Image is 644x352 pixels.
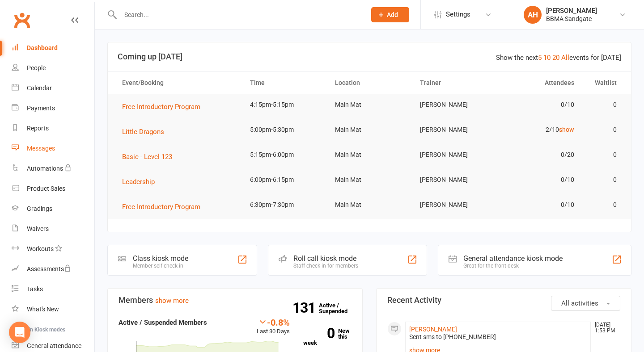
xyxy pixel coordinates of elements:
td: [PERSON_NAME] [412,94,497,115]
td: 4:15pm-5:15pm [242,94,327,115]
div: Class kiosk mode [133,254,188,263]
td: 0/10 [497,169,582,190]
span: Free Introductory Program [122,203,200,211]
td: 6:00pm-6:15pm [242,169,327,190]
div: Staff check-in for members [293,263,358,269]
a: 10 [543,54,551,62]
a: Workouts [12,239,94,259]
a: Dashboard [12,38,94,58]
td: [PERSON_NAME] [412,169,497,190]
div: Member self check-in [133,263,188,269]
td: 0/20 [497,144,582,165]
a: Reports [12,118,94,138]
div: [PERSON_NAME] [546,7,597,15]
div: Gradings [27,205,52,212]
div: Tasks [27,285,43,293]
strong: Active / Suspended Members [119,318,207,327]
td: 0/10 [497,194,582,215]
a: What's New [12,299,94,319]
input: Search... [118,8,360,21]
a: [PERSON_NAME] [409,326,457,333]
a: People [12,58,94,78]
td: 0 [582,94,625,115]
th: Waitlist [582,71,625,94]
a: 20 [552,54,559,62]
th: Time [242,71,327,94]
td: 0 [582,169,625,190]
div: Assessments [27,265,71,272]
th: Trainer [412,71,497,94]
button: Leadership [122,176,161,187]
a: All [561,54,569,62]
div: Show the next events for [DATE] [496,52,621,63]
a: Waivers [12,219,94,239]
div: General attendance [27,342,81,349]
a: Product Sales [12,179,94,199]
span: Settings [446,4,470,25]
th: Attendees [497,71,582,94]
div: Waivers [27,225,49,232]
div: Roll call kiosk mode [293,254,358,263]
span: Add [387,11,398,18]
td: Main Mat [327,94,412,115]
td: 0 [582,144,625,165]
a: show more [155,297,189,305]
td: [PERSON_NAME] [412,144,497,165]
div: Open Intercom Messenger [9,322,30,343]
a: 0New this week [303,328,352,346]
a: 5 [538,54,542,62]
td: 5:00pm-5:30pm [242,119,327,140]
div: -0.8% [257,317,290,327]
th: Location [327,71,412,94]
div: Automations [27,165,63,172]
div: What's New [27,306,59,313]
strong: 0 [303,327,335,340]
td: [PERSON_NAME] [412,194,497,215]
button: Basic - Level 123 [122,151,178,162]
span: Leadership [122,178,155,186]
td: Main Mat [327,194,412,215]
strong: 131 [292,301,319,314]
th: Event/Booking [114,71,242,94]
span: Little Dragons [122,128,164,136]
div: BBMA Sandgate [546,15,597,23]
div: People [27,64,46,71]
button: Free Introductory Program [122,201,207,212]
div: General attendance kiosk mode [463,254,563,263]
td: 5:15pm-6:00pm [242,144,327,165]
h3: Coming up [DATE] [118,52,621,61]
div: Payments [27,105,55,112]
time: [DATE] 1:53 PM [590,322,620,334]
td: 0 [582,194,625,215]
div: Last 30 Days [257,317,290,336]
div: Workouts [27,245,54,252]
td: Main Mat [327,144,412,165]
div: AH [524,6,542,24]
button: Little Dragons [122,126,170,137]
td: 6:30pm-7:30pm [242,194,327,215]
div: Calendar [27,84,52,92]
div: Product Sales [27,185,65,192]
span: Basic - Level 123 [122,153,172,161]
span: Sent sms to [PHONE_NUMBER] [409,333,496,340]
td: 0 [582,119,625,140]
button: Free Introductory Program [122,101,207,112]
span: Free Introductory Program [122,103,200,111]
div: Great for the front desk [463,263,563,269]
a: Messages [12,138,94,159]
a: Payments [12,98,94,118]
a: Calendar [12,78,94,98]
a: 131Active / Suspended [319,296,358,321]
button: All activities [551,296,620,311]
div: Messages [27,145,55,152]
td: [PERSON_NAME] [412,119,497,140]
td: Main Mat [327,169,412,190]
a: Automations [12,159,94,179]
td: 2/10 [497,119,582,140]
div: Dashboard [27,44,58,51]
a: Clubworx [11,9,33,31]
span: All activities [561,299,598,307]
a: show [559,126,574,133]
h3: Members [119,296,352,305]
td: Main Mat [327,119,412,140]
